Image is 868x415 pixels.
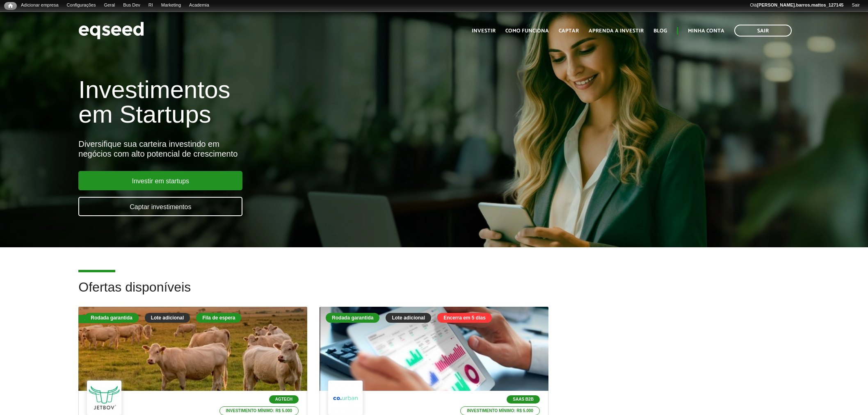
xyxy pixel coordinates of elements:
[472,28,496,34] a: Investir
[157,2,185,9] a: Marketing
[559,28,579,34] a: Captar
[653,28,667,34] a: Blog
[4,2,17,10] a: Início
[688,28,724,34] a: Minha conta
[269,395,299,404] p: Agtech
[326,313,379,323] div: Rodada garantida
[78,197,242,216] a: Captar investimentos
[437,313,492,323] div: Encerra em 5 dias
[100,2,119,9] a: Geral
[78,139,500,159] div: Diversifique sua carteira investindo em negócios com alto potencial de crescimento
[85,313,138,323] div: Rodada garantida
[78,315,124,323] div: Fila de espera
[734,25,792,36] a: Sair
[78,78,500,127] h1: Investimentos em Startups
[589,28,644,34] a: Aprenda a investir
[8,3,13,9] span: Início
[386,313,431,323] div: Lote adicional
[185,2,213,9] a: Academia
[17,2,63,9] a: Adicionar empresa
[505,28,549,34] a: Como funciona
[78,280,789,307] h2: Ofertas disponíveis
[144,2,157,9] a: RI
[145,313,190,323] div: Lote adicional
[847,2,864,9] a: Sair
[196,313,241,323] div: Fila de espera
[507,395,540,404] p: SaaS B2B
[757,2,843,7] strong: [PERSON_NAME].barros.mattos_127145
[746,2,847,9] a: Olá[PERSON_NAME].barros.mattos_127145
[119,2,144,9] a: Bus Dev
[78,171,242,190] a: Investir em startups
[63,2,100,9] a: Configurações
[78,20,144,41] img: EqSeed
